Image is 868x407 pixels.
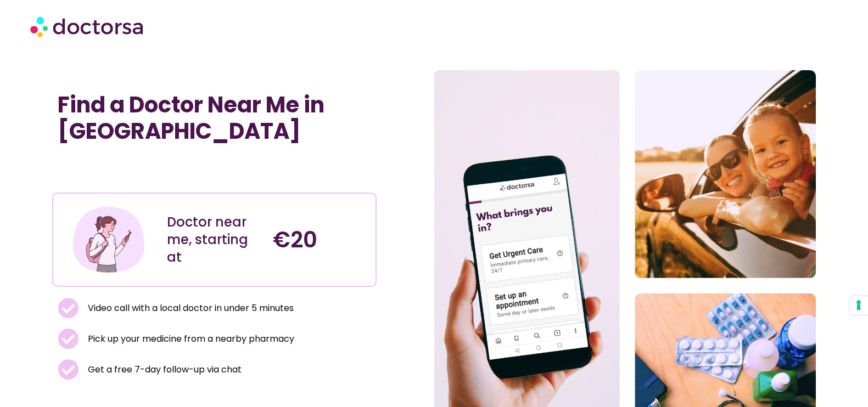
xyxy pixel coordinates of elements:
[58,92,371,144] h1: Find a Doctor Near Me in [GEOGRAPHIC_DATA]
[167,213,261,266] div: Doctor near me, starting at
[58,155,222,168] iframe: Customer reviews powered by Trustpilot
[71,202,147,278] img: Illustration depicting a young woman in a casual outfit, engaged with her smartphone. She has a p...
[849,296,868,315] button: Your consent preferences for tracking technologies
[58,168,371,182] iframe: Customer reviews powered by Trustpilot
[85,362,242,377] span: Get a free 7-day follow-up via chat
[85,301,294,316] span: Video call with a local doctor in under 5 minutes
[85,331,294,347] span: Pick up your medicine from a nearby pharmacy
[273,227,367,253] h4: €20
